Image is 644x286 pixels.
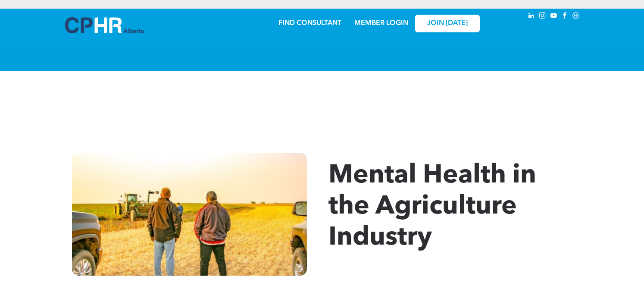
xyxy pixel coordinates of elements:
[571,11,581,22] a: Social network
[526,11,536,22] a: linkedin
[538,11,547,22] a: instagram
[328,163,536,251] span: Mental Health in the Agriculture Industry
[354,20,408,27] a: MEMBER LOGIN
[427,19,468,28] span: JOIN [DATE]
[549,11,558,22] a: youtube
[560,11,569,22] a: facebook
[278,20,341,27] a: FIND CONSULTANT
[65,17,144,33] img: A blue and white logo for cp alberta
[415,15,480,32] a: JOIN [DATE]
